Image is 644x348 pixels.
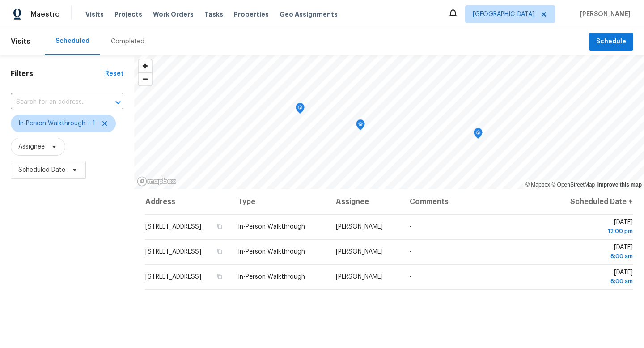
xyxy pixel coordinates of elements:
div: 12:00 pm [556,227,633,236]
span: Work Orders [153,10,194,19]
span: [STREET_ADDRESS] [145,274,201,280]
th: Address [145,189,231,214]
div: Map marker [356,119,365,133]
button: Copy Address [216,272,224,280]
span: - [410,249,412,255]
th: Scheduled Date ↑ [549,189,633,214]
span: Projects [114,10,142,19]
span: [PERSON_NAME] [336,224,383,230]
button: Zoom out [139,72,152,85]
button: Open [112,96,124,109]
a: OpenStreetMap [551,182,595,188]
span: Tasks [204,11,223,17]
span: [PERSON_NAME] [336,249,383,255]
span: Visits [85,10,104,19]
span: Assignee [18,142,45,151]
span: [GEOGRAPHIC_DATA] [473,10,534,19]
span: [DATE] [556,269,633,286]
button: Schedule [589,33,633,51]
h1: Filters [11,69,105,78]
span: - [410,224,412,230]
button: Copy Address [216,247,224,255]
th: Assignee [329,189,402,214]
span: [STREET_ADDRESS] [145,224,201,230]
span: [PERSON_NAME] [336,274,383,280]
span: Visits [11,32,30,51]
th: Comments [402,189,549,214]
span: In-Person Walkthrough [238,224,305,230]
span: In-Person Walkthrough [238,274,305,280]
th: Type [231,189,329,214]
div: Completed [111,37,144,46]
a: Mapbox homepage [137,176,176,187]
button: Copy Address [216,222,224,230]
span: [DATE] [556,219,633,236]
span: In-Person Walkthrough + 1 [18,119,95,128]
span: Schedule [596,36,626,47]
span: Scheduled Date [18,166,65,174]
canvas: Map [134,55,644,189]
a: Improve this map [597,182,642,188]
span: Zoom out [139,73,152,85]
div: Map marker [474,128,483,142]
span: Properties [234,10,269,19]
div: 8:00 am [556,252,633,261]
span: [PERSON_NAME] [576,10,631,19]
div: 8:00 am [556,277,633,286]
button: Zoom in [139,59,152,72]
input: Search for an address... [11,95,98,109]
span: [DATE] [556,244,633,261]
span: [STREET_ADDRESS] [145,249,201,255]
span: Geo Assignments [280,10,338,19]
div: Scheduled [55,37,89,46]
span: - [410,274,412,280]
div: Map marker [296,103,305,117]
span: In-Person Walkthrough [238,249,305,255]
a: Mapbox [525,182,550,188]
span: Maestro [30,10,60,19]
div: Reset [105,69,123,78]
